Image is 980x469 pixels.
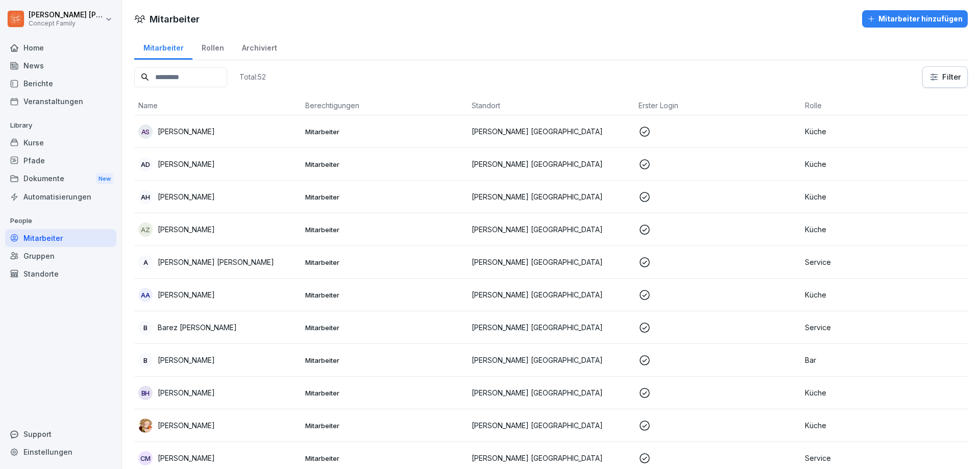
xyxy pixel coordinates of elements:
p: [PERSON_NAME] [GEOGRAPHIC_DATA] [472,289,630,300]
p: Mitarbeiter [305,290,464,300]
p: [PERSON_NAME] [158,420,215,431]
a: Archiviert [233,34,286,60]
h1: Mitarbeiter [150,12,200,26]
a: Automatisierungen [5,188,116,206]
p: People [5,213,116,229]
p: [PERSON_NAME] [GEOGRAPHIC_DATA] [472,126,630,137]
p: [PERSON_NAME] [GEOGRAPHIC_DATA] [472,420,630,431]
th: Berechtigungen [301,96,468,115]
p: [PERSON_NAME] [GEOGRAPHIC_DATA] [472,322,630,333]
p: [PERSON_NAME] [158,159,215,169]
p: Küche [805,159,964,169]
div: Filter [929,72,961,82]
p: [PERSON_NAME] [158,224,215,235]
p: [PERSON_NAME] [GEOGRAPHIC_DATA] [472,257,630,267]
p: [PERSON_NAME] [158,289,215,300]
p: Küche [805,420,964,431]
a: News [5,57,116,75]
a: Kurse [5,134,116,152]
th: Rolle [801,96,968,115]
p: [PERSON_NAME] [GEOGRAPHIC_DATA] [472,224,630,235]
p: [PERSON_NAME] [PERSON_NAME] [29,11,103,19]
p: Barez [PERSON_NAME] [158,322,237,333]
p: [PERSON_NAME] [GEOGRAPHIC_DATA] [472,453,630,463]
button: Mitarbeiter hinzufügen [862,10,968,28]
p: Mitarbeiter [305,160,464,169]
p: Service [805,322,964,333]
div: New [96,173,113,185]
div: BH [138,386,153,400]
p: Küche [805,224,964,235]
div: AA [138,288,153,302]
img: gl91fgz8pjwqs931pqurrzcv.png [138,418,153,433]
div: AH [138,190,153,204]
p: Mitarbeiter [305,192,464,202]
p: Service [805,453,964,463]
p: [PERSON_NAME] [158,355,215,365]
div: Support [5,425,116,443]
p: Service [805,257,964,267]
p: [PERSON_NAME] [158,453,215,463]
th: Erster Login [634,96,801,115]
p: Küche [805,387,964,398]
a: Veranstaltungen [5,92,116,110]
button: Filter [923,67,967,87]
a: Standorte [5,265,116,283]
div: Dokumente [5,169,116,188]
p: [PERSON_NAME] [GEOGRAPHIC_DATA] [472,387,630,398]
div: B [138,353,153,367]
a: DokumenteNew [5,169,116,188]
div: B [138,320,153,335]
p: Mitarbeiter [305,225,464,234]
p: Mitarbeiter [305,258,464,267]
div: Mitarbeiter hinzufügen [867,13,963,24]
p: Küche [805,126,964,137]
p: [PERSON_NAME] [PERSON_NAME] [158,257,274,267]
p: [PERSON_NAME] [GEOGRAPHIC_DATA] [472,159,630,169]
a: Rollen [192,34,233,60]
p: Mitarbeiter [305,421,464,430]
th: Name [134,96,301,115]
div: A [138,255,153,269]
p: [PERSON_NAME] [GEOGRAPHIC_DATA] [472,355,630,365]
p: Bar [805,355,964,365]
p: Mitarbeiter [305,388,464,398]
div: AD [138,157,153,171]
div: AS [138,125,153,139]
p: Library [5,117,116,134]
div: AZ [138,223,153,237]
th: Standort [468,96,634,115]
a: Berichte [5,75,116,92]
a: Mitarbeiter [5,229,116,247]
p: Mitarbeiter [305,323,464,332]
a: Einstellungen [5,443,116,461]
a: Home [5,39,116,57]
p: Küche [805,289,964,300]
p: [PERSON_NAME] [158,126,215,137]
p: [PERSON_NAME] [158,191,215,202]
p: Küche [805,191,964,202]
a: Pfade [5,152,116,169]
p: Mitarbeiter [305,127,464,136]
a: Gruppen [5,247,116,265]
p: [PERSON_NAME] [GEOGRAPHIC_DATA] [472,191,630,202]
a: Mitarbeiter [134,34,192,60]
p: [PERSON_NAME] [158,387,215,398]
p: Mitarbeiter [305,356,464,365]
p: Mitarbeiter [305,454,464,463]
p: Concept Family [29,20,103,27]
p: Total: 52 [239,72,266,82]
